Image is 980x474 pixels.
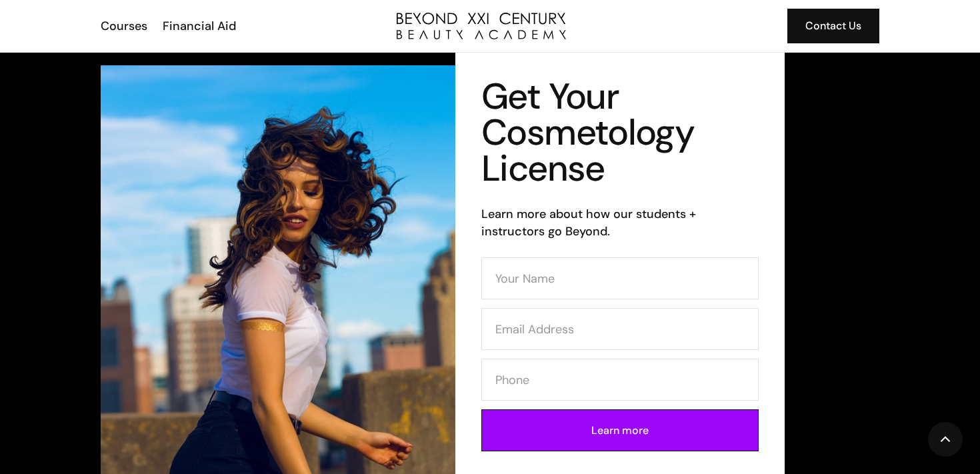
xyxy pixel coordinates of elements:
input: Email Address [481,308,759,350]
a: Financial Aid [154,17,243,35]
div: Courses [101,17,147,35]
a: Courses [92,17,154,35]
form: Contact Form (Cosmo) [481,257,759,451]
h1: Get Your Cosmetology License [481,79,759,187]
a: home [397,13,566,39]
input: Your Name [481,257,759,299]
div: Contact Us [805,17,861,35]
input: Learn more [481,409,759,451]
a: Contact Us [787,9,879,43]
div: Financial Aid [163,17,236,35]
img: beyond logo [397,13,566,39]
h6: Learn more about how our students + instructors go Beyond. [481,205,759,240]
input: Phone [481,359,759,401]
